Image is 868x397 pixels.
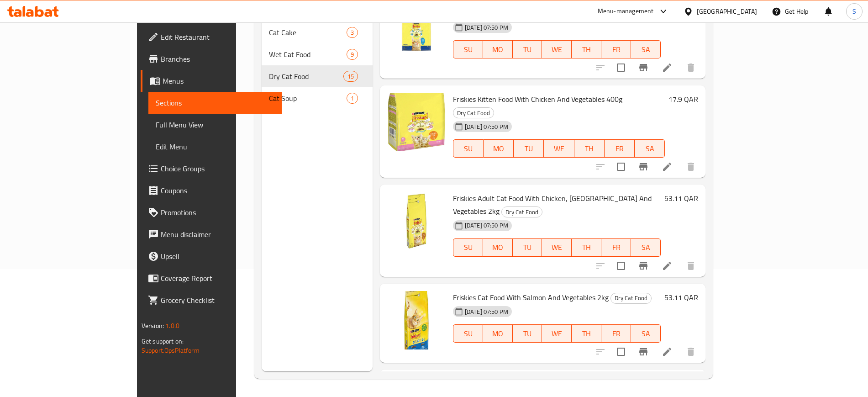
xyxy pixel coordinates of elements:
a: Coupons [141,180,282,201]
span: FR [605,327,627,340]
span: TH [575,43,598,56]
button: FR [601,40,631,58]
span: SU [457,241,479,254]
span: Promotions [161,207,274,218]
button: SA [631,324,661,343]
div: items [347,93,358,104]
h6: 53.11 QAR [664,192,698,205]
a: Branches [141,48,282,70]
a: Coverage Report [141,267,282,289]
button: WE [542,238,572,257]
span: Sections [156,97,274,108]
button: MO [483,238,513,257]
a: Edit menu item [662,161,673,172]
button: delete [680,156,702,178]
span: Edit Restaurant [161,32,274,42]
span: FR [605,43,627,56]
span: MO [487,327,509,340]
a: Full Menu View [148,114,282,136]
span: TU [516,241,539,254]
div: Menu-management [598,6,654,17]
span: Choice Groups [161,163,274,174]
button: WE [544,139,574,158]
button: SA [635,139,665,158]
a: Grocery Checklist [141,289,282,311]
span: TU [517,142,540,155]
span: Select to update [611,342,631,361]
a: Menu disclaimer [141,223,282,245]
span: WE [547,142,570,155]
span: TU [516,327,539,340]
button: TH [572,238,601,257]
div: [GEOGRAPHIC_DATA] [697,6,757,16]
a: Menus [141,70,282,92]
a: Choice Groups [141,158,282,180]
h6: 53.11 QAR [664,291,698,304]
span: TH [575,327,598,340]
span: SA [638,142,661,155]
button: WE [542,324,572,343]
span: 1.0.0 [165,320,179,332]
span: SA [635,327,657,340]
div: Dry Cat Food [269,71,343,82]
a: Edit menu item [662,346,673,357]
button: SU [453,40,483,58]
span: Version: [142,320,164,332]
span: [DATE] 07:50 PM [461,307,512,316]
span: Select to update [611,157,631,176]
span: 9 [347,50,358,59]
span: [DATE] 07:50 PM [461,122,512,131]
span: WE [546,327,568,340]
span: MO [487,43,509,56]
div: items [347,27,358,38]
span: Friskies Adult Cat Food With Chicken, [GEOGRAPHIC_DATA] And Vegetables 2kg [453,191,652,218]
span: 15 [344,72,358,81]
a: Edit menu item [662,62,673,73]
button: delete [680,255,702,277]
button: SA [631,40,661,58]
span: 3 [347,28,358,37]
button: Branch-specific-item [632,57,654,79]
img: Friskies Adult Cat Food With Chicken, Turkey And Vegetables 2kg [387,192,446,250]
a: Edit Menu [148,136,282,158]
span: Friskies Kitten Food With Chicken And Vegetables 400g [453,92,622,106]
div: Dry Cat Food [501,206,542,217]
button: TH [574,139,605,158]
button: WE [542,40,572,58]
div: items [347,49,358,60]
button: delete [680,341,702,363]
span: FR [608,142,631,155]
span: Upsell [161,251,274,262]
span: SA [635,43,657,56]
button: FR [601,324,631,343]
button: MO [484,139,514,158]
span: Cat Soup [269,93,347,104]
span: S [852,6,856,16]
button: TH [572,40,601,58]
span: Coupons [161,185,274,196]
span: WE [546,241,568,254]
img: Friskies Kitten Food With Chicken And Vegetables 400g [387,93,446,151]
span: Get support on: [142,335,184,347]
button: FR [601,238,631,257]
div: Cat Cake [269,27,347,38]
button: SU [453,238,483,257]
img: Friskies Cat Food With Salmon And Vegetables 2kg [387,291,446,349]
span: Wet Cat Food [269,49,347,60]
button: TU [513,324,542,343]
span: Grocery Checklist [161,295,274,306]
button: MO [483,324,513,343]
span: Friskies Cat Food With Salmon And Vegetables 2kg [453,291,609,304]
div: Dry Cat Food [453,107,494,118]
span: Branches [161,53,274,64]
button: SA [631,238,661,257]
span: Menus [163,75,274,86]
button: TU [513,238,542,257]
a: Support.OpsPlatform [142,344,200,356]
a: Promotions [141,201,282,223]
span: Select to update [611,256,631,275]
span: SA [635,241,657,254]
span: Coverage Report [161,273,274,284]
span: MO [487,241,509,254]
